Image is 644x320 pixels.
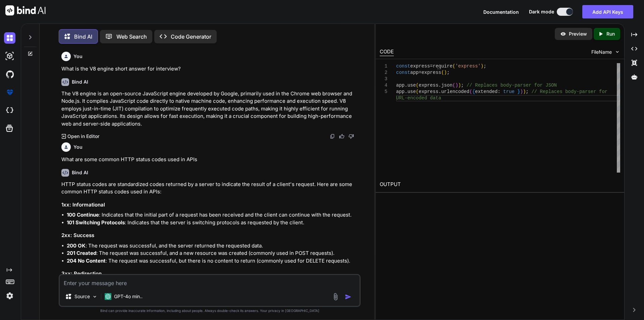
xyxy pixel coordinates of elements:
[560,31,566,37] img: preview
[380,82,387,89] div: 4
[67,242,86,249] strong: 200 OK
[61,232,359,239] h3: 2xx: Success
[444,70,447,75] span: )
[520,89,523,94] span: )
[114,293,143,300] p: GPT-4o min..
[330,134,335,139] img: copy
[61,181,359,196] p: HTTP status codes are standardized codes returned by a server to indicate the result of a client'...
[461,83,464,88] span: ;
[67,219,359,227] li: : Indicates that the server is switching protocols as requested by the client.
[469,89,472,94] span: (
[339,134,344,139] img: like
[4,50,15,62] img: darkAi-studio
[497,89,500,94] span: :
[67,212,99,218] strong: 100 Continue
[376,177,624,192] h2: OUTPUT
[332,293,339,301] img: attachment
[72,169,88,176] h6: Bind AI
[441,83,452,88] span: json
[345,293,352,300] img: icon
[105,293,111,300] img: GPT-4o mini
[475,89,497,94] span: extended
[614,49,620,55] img: chevron down
[582,5,633,18] button: Add API Keys
[72,79,88,85] h6: Bind AI
[396,70,410,75] span: const
[483,9,519,15] span: Documentation
[517,89,520,94] span: }
[472,89,475,94] span: {
[67,250,96,256] strong: 201 Created
[67,249,359,257] li: : The request was successful, and a new resource was created (commonly used in POST requests).
[430,63,432,69] span: =
[458,83,461,88] span: )
[467,83,557,88] span: // Replaces body-parser for JSON
[481,63,483,69] span: )
[452,83,455,88] span: (
[407,83,416,88] span: use
[116,33,147,41] p: Web Search
[483,63,486,69] span: ;
[61,201,359,209] h3: 1xx: Informational
[396,63,410,69] span: const
[73,53,83,60] h6: You
[569,31,587,37] p: Preview
[4,105,15,116] img: cloudideIcon
[416,89,418,94] span: (
[92,294,98,300] img: Pick Models
[421,70,441,75] span: express
[606,31,615,37] p: Run
[4,290,15,302] img: settings
[61,90,359,128] p: The V8 engine is an open-source JavaScript engine developed by Google, primarily used in the Chro...
[61,65,359,73] p: What is the V8 engine short answer for interview?
[441,70,444,75] span: (
[61,156,359,164] p: What are some common HTTP status codes used in APIs
[171,33,211,41] p: Code Generator
[67,133,99,140] p: Open in Editor
[438,89,441,94] span: .
[455,63,481,69] span: 'express'
[441,89,469,94] span: urlencoded
[526,89,528,94] span: ;
[74,33,92,41] p: Bind AI
[529,8,554,15] span: Dark mode
[67,242,359,250] li: : The request was successful, and the server returned the requested data.
[4,68,15,80] img: githubDark
[410,63,430,69] span: express
[523,89,526,94] span: )
[438,83,441,88] span: .
[447,70,449,75] span: ;
[74,293,90,300] p: Source
[416,83,418,88] span: (
[396,95,441,101] span: URL-encoded data
[503,89,515,94] span: true
[67,211,359,219] li: : Indicates that the initial part of a request has been received and the client can continue with...
[531,89,607,94] span: // Replaces body-parser for
[380,89,387,95] div: 5
[419,70,421,75] span: =
[433,63,452,69] span: require
[380,76,387,82] div: 3
[59,308,361,313] p: Bind can provide inaccurate information, including about people. Always double-check its answers....
[410,70,419,75] span: app
[61,270,359,278] h3: 3xx: Redirection
[380,63,387,70] div: 1
[455,83,458,88] span: )
[407,89,416,94] span: use
[405,83,407,88] span: .
[452,63,455,69] span: (
[73,144,83,150] h6: You
[380,48,394,56] div: CODE
[4,32,15,44] img: darkChat
[4,87,15,98] img: premium
[591,49,612,55] span: FileName
[348,134,354,139] img: dislike
[67,257,359,265] li: : The request was successful, but there is no content to return (commonly used for DELETE requests).
[405,89,407,94] span: .
[396,89,405,94] span: app
[67,219,125,226] strong: 101 Switching Protocols
[396,83,405,88] span: app
[5,5,46,15] img: Bind AI
[67,258,106,264] strong: 204 No Content
[419,83,438,88] span: express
